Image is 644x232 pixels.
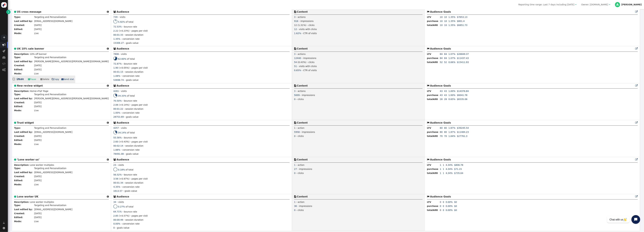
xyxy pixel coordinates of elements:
[34,127,66,129] span: Targeting and Personalization
[444,20,447,22] span: 10
[14,164,29,166] b: Description:
[14,47,16,50] span: 
[17,10,41,13] b: US cross message
[457,98,467,100] span: $8335.06
[14,93,21,96] b: Type:
[440,94,443,96] span: 43
[430,10,451,13] b: Audience Goals
[444,131,447,133] span: 80
[581,3,608,6] div: Owner: [DOMAIN_NAME]
[117,47,129,50] b: Audience
[30,164,54,166] span: Lone worker multiples
[575,3,577,6] span: 
[427,24,438,26] b: totalARR
[427,135,438,137] b: totalARR
[34,64,41,67] span: [DATE]
[1,2,7,8] img: logo-icon.svg
[440,127,443,129] span: 80
[300,131,315,133] span: - impressions
[113,62,122,65] span: 72.87%
[118,95,126,97] span: 34.33%
[113,53,119,55] span: 7806
[17,84,43,87] b: New review widget
[294,32,301,35] span: 1.62%
[113,136,122,139] span: 55.56%
[34,131,72,133] span: [EMAIL_ADDRESS][DOMAIN_NAME]
[124,42,138,44] span: - goals value
[307,61,314,63] span: - clicks
[14,131,33,133] b: Last edited by:
[3,221,5,225] span: 
[34,143,39,145] span: Live
[1,35,7,40] a: +
[427,47,429,50] span: 
[446,164,453,166] span: 4.34%
[449,94,455,96] span: 1.00%
[298,28,317,30] span: - visits with clicks
[298,61,306,63] span: (0.43%)
[113,71,123,73] span: 00:01:15
[34,135,41,137] span: [DATE]
[117,10,129,13] b: Audience
[107,85,109,87] span: 
[449,131,455,133] span: 1.87%
[113,158,116,161] span: 
[14,97,33,100] b: Last edited by:
[294,90,296,92] span: 3
[113,16,118,18] span: 739
[449,24,455,26] span: 1.35%
[130,30,148,32] span: - pages per visit
[427,11,429,13] span: 
[121,38,140,40] span: - conversion rate
[440,57,443,59] span: 84
[34,167,66,170] span: Targeting and Personalization
[113,34,123,36] span: 00:01:33
[615,2,620,7] div: A
[427,94,438,96] b: purchase
[34,109,39,112] span: Live
[298,24,306,26] span: (1.31%)
[51,78,59,81] a: Copy
[8,10,9,14] span: 
[113,38,120,40] span: 1.35%
[294,20,298,22] span: 916
[635,10,638,13] a: 
[440,61,443,63] span: 52
[444,90,447,92] span: 43
[124,153,138,155] span: - goals value
[294,94,300,96] span: 5009
[440,53,443,55] span: 84
[444,24,447,26] span: 10
[427,57,438,59] b: purchase
[17,47,44,50] b: UK 10% sale banner
[296,98,304,100] span: - clicks
[635,158,638,161] span: 
[119,30,129,32] span: (+0.23%)
[294,65,297,67] span: 51
[34,72,39,75] span: Live
[113,153,124,155] span: 78491.08
[1,220,7,226] a: 
[14,135,25,137] b: Created:
[113,11,116,13] span: 
[51,78,54,80] span: 
[127,132,135,134] span: of total
[113,67,118,69] span: 1.90
[118,132,126,134] span: 34.14%
[457,61,469,63] span: $15411.93
[113,42,124,44] span: 15306.27
[14,20,33,22] b: Last edited by:
[297,121,308,124] b: Content
[294,158,296,161] span: 
[34,101,41,104] span: [DATE]
[294,24,297,26] span: 12
[635,121,638,124] a: 
[119,104,129,106] span: (+0.14%)
[61,78,63,80] span: 
[427,90,431,92] b: LTV
[26,77,38,82] a: Pause
[34,105,41,108] span: [DATE]
[113,149,120,151] span: 1.88%
[28,78,30,81] span: 
[294,69,301,72] span: 0.65%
